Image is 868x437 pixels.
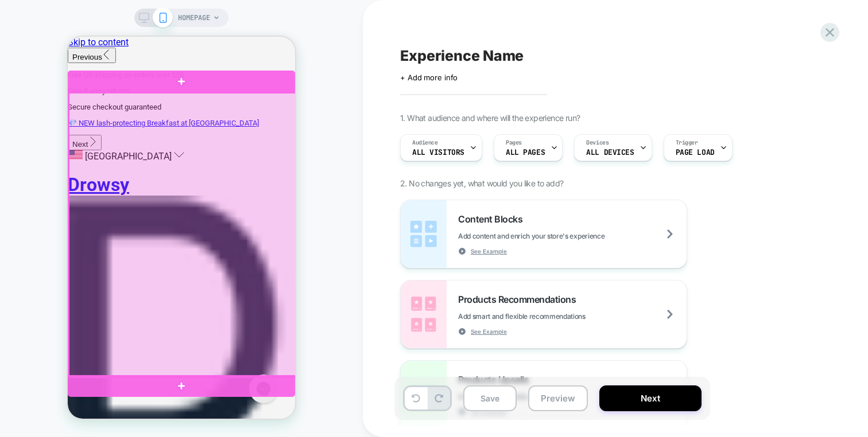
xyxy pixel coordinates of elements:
span: + Add more info [400,73,458,82]
button: Gorgias live chat [6,4,34,33]
span: Add content and enrich your store's experience [458,232,662,240]
button: Save [463,385,517,411]
span: ALL DEVICES [586,149,634,157]
span: Experience Name [400,47,524,64]
span: Content Blocks [458,213,528,225]
span: Add smart and flexible recommendations [458,312,643,321]
span: Audience [412,139,438,147]
span: Pages [506,139,522,147]
span: All Visitors [412,149,464,157]
button: Next [599,385,702,411]
span: ALL PAGES [506,149,545,157]
span: Trigger [676,139,698,147]
span: 1. What audience and where will the experience run? [400,113,580,123]
button: Preview [528,385,588,411]
span: Products Upsells [458,374,534,385]
span: Devices [586,139,609,147]
span: HOMEPAGE [178,9,210,27]
span: See Example [471,247,507,255]
span: Products Recommendations [458,294,582,305]
span: Previous [5,16,34,25]
span: Page Load [676,149,715,157]
span: 2. No changes yet, what would you like to add? [400,178,563,188]
span: See Example [471,327,507,335]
